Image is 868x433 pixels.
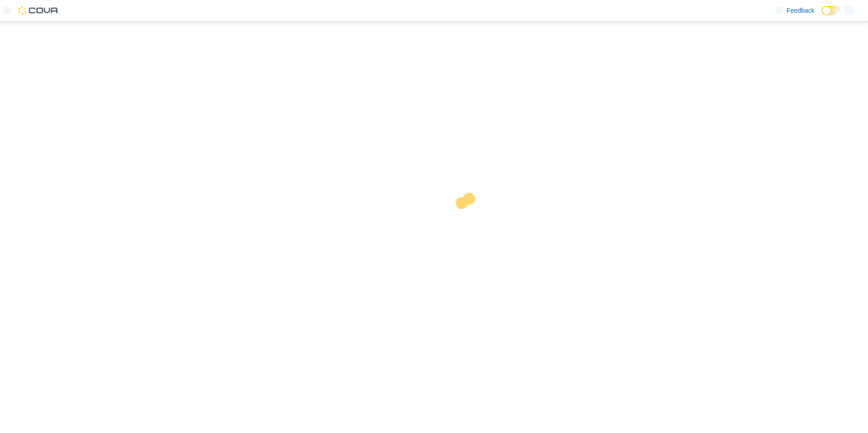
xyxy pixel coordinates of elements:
input: Dark Mode [822,6,841,15]
img: Cova [18,6,59,15]
span: Dark Mode [822,15,822,16]
img: cova-loader [434,186,502,254]
a: Feedback [772,1,818,20]
span: Feedback [787,6,814,15]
